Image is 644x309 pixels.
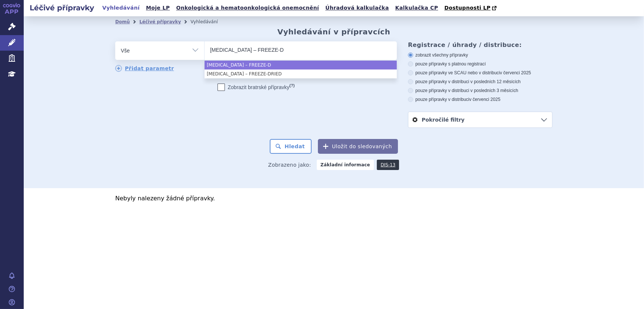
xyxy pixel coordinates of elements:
[270,139,312,154] button: Hledat
[115,196,552,201] p: Nebyly nalezeny žádné přípravky.
[323,3,391,13] a: Úhradová kalkulačka
[408,41,552,48] h3: Registrace / úhrady / distribuce:
[444,5,491,11] span: Dostupnosti LP
[408,112,552,128] a: Pokročilé filtry
[377,160,399,170] a: DIS-13
[408,61,552,67] label: pouze přípravky s platnou registrací
[144,3,172,13] a: Moje LP
[115,19,130,24] a: Domů
[100,3,142,13] a: Vyhledávání
[24,3,100,13] h2: Léčivé přípravky
[408,96,552,102] label: pouze přípravky v distribuci
[205,69,397,78] li: [MEDICAL_DATA] – FREEZE-DRIED
[278,27,391,36] h2: Vyhledávání v přípravcích
[205,61,397,69] li: [MEDICAL_DATA] – FREEZE-D
[268,160,311,170] span: Zobrazeno jako:
[317,160,374,170] strong: Základní informace
[289,83,295,88] abbr: (?)
[469,97,500,102] span: v červenci 2025
[139,19,181,24] a: Léčivé přípravky
[408,88,552,94] label: pouze přípravky v distribuci v posledních 3 měsících
[442,3,500,13] a: Dostupnosti LP
[190,16,228,27] li: Vyhledávání
[408,79,552,85] label: pouze přípravky v distribuci v posledních 12 měsících
[174,3,321,13] a: Onkologická a hematoonkologická onemocnění
[115,65,174,72] a: Přidat parametr
[218,84,295,91] label: Zobrazit bratrské přípravky
[500,70,531,75] span: v červenci 2025
[408,52,552,58] label: zobrazit všechny přípravky
[408,70,552,76] label: pouze přípravky ve SCAU nebo v distribuci
[318,139,398,154] button: Uložit do sledovaných
[393,3,441,13] a: Kalkulačka CP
